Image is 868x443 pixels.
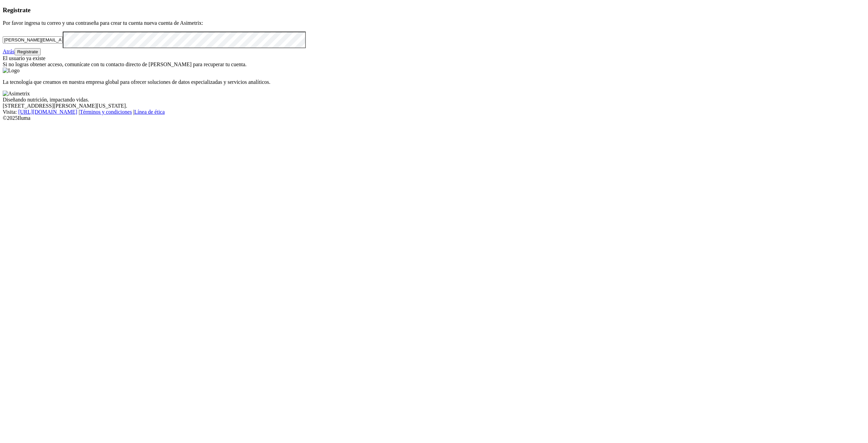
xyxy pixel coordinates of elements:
p: Por favor ingresa tu correo y una contraseña para crear tu cuenta nueva cuenta de Asimetrix: [3,20,865,26]
a: [URL][DOMAIN_NAME] [18,109,77,115]
h3: Registrate [3,6,865,14]
div: El usuario ya existe Si no logras obtener acceso, comunícate con tu contacto directo de [PERSON_N... [3,55,865,68]
div: © 2025 Iluma [3,115,865,121]
div: [STREET_ADDRESS][PERSON_NAME][US_STATE]. [3,103,865,109]
p: La tecnología que creamos en nuestra empresa global para ofrecer soluciones de datos especializad... [3,79,865,85]
a: Línea de ética [134,109,165,115]
a: Términos y condiciones [80,109,132,115]
div: Diseñando nutrición, impactando vidas. [3,97,865,103]
img: Asimetrix [3,91,30,97]
div: Visita : | | [3,109,865,115]
button: Regístrate [15,48,41,55]
a: Atrás [3,49,15,54]
input: Tu correo [3,36,63,43]
img: Logo [3,68,20,74]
